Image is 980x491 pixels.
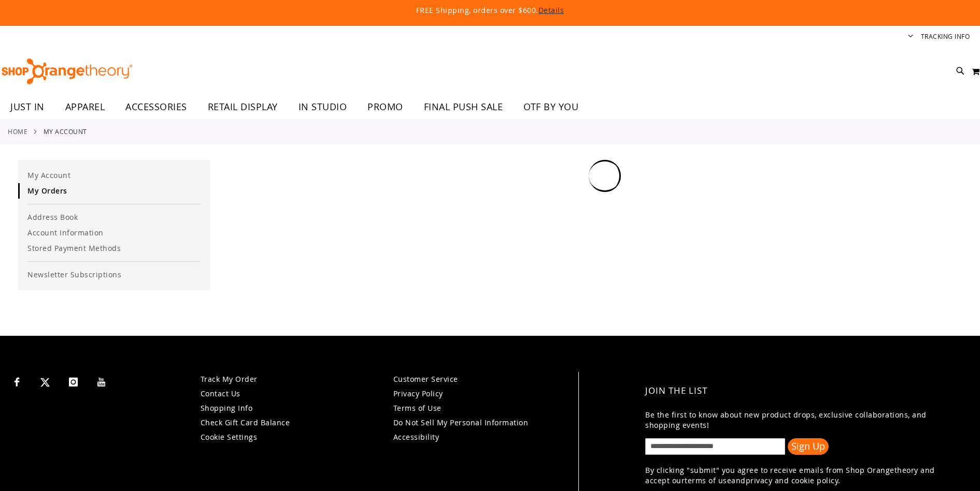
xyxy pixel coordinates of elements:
span: FINAL PUSH SALE [424,95,503,118]
button: Sign Up [788,438,829,455]
a: My Orders [18,183,210,199]
p: FREE Shipping, orders over $600. [179,5,801,16]
a: Contact Us [201,389,240,398]
a: ACCESSORIES [115,95,197,119]
a: Track My Order [201,374,258,384]
a: terms of use [685,475,731,485]
img: Twitter [40,378,50,387]
span: JUST IN [10,95,45,118]
a: Home [8,127,27,136]
span: ACCESSORIES [125,95,187,118]
span: OTF BY YOU [523,95,578,118]
a: Details [538,5,564,15]
a: IN STUDIO [288,95,358,119]
a: Accessibility [393,432,439,442]
a: Stored Payment Methods [18,241,210,256]
a: Customer Service [393,374,458,384]
a: Tracking Info [921,32,970,41]
a: Address Book [18,210,210,225]
a: Terms of Use [393,403,442,413]
input: enter email [645,438,785,455]
a: Shopping Info [201,403,253,413]
a: Check Gift Card Balance [201,418,290,427]
a: Visit our Youtube page [93,372,111,390]
a: Visit our X page [36,372,54,390]
span: PROMO [367,95,403,118]
a: Visit our Instagram page [64,372,82,390]
strong: My Account [44,127,87,136]
a: PROMO [357,95,414,119]
a: Do Not Sell My Personal Information [393,418,529,427]
a: Account Information [18,225,210,241]
a: RETAIL DISPLAY [197,95,288,119]
span: Sign Up [791,440,825,452]
a: APPAREL [55,95,116,119]
a: FINAL PUSH SALE [414,95,514,119]
span: RETAIL DISPLAY [208,95,278,118]
a: OTF BY YOU [513,95,589,119]
a: Visit our Facebook page [8,372,26,390]
a: privacy and cookie policy. [746,475,841,485]
button: Account menu [908,32,913,42]
p: Be the first to know about new product drops, exclusive collaborations, and shopping events! [645,410,956,430]
span: APPAREL [65,95,105,118]
a: Cookie Settings [201,432,258,442]
h4: Join the List [645,377,956,405]
a: My Account [18,168,210,183]
p: By clicking "submit" you agree to receive emails from Shop Orangetheory and accept our and [645,465,956,486]
a: Privacy Policy [393,389,443,398]
a: Newsletter Subscriptions [18,267,210,282]
span: IN STUDIO [299,95,347,118]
